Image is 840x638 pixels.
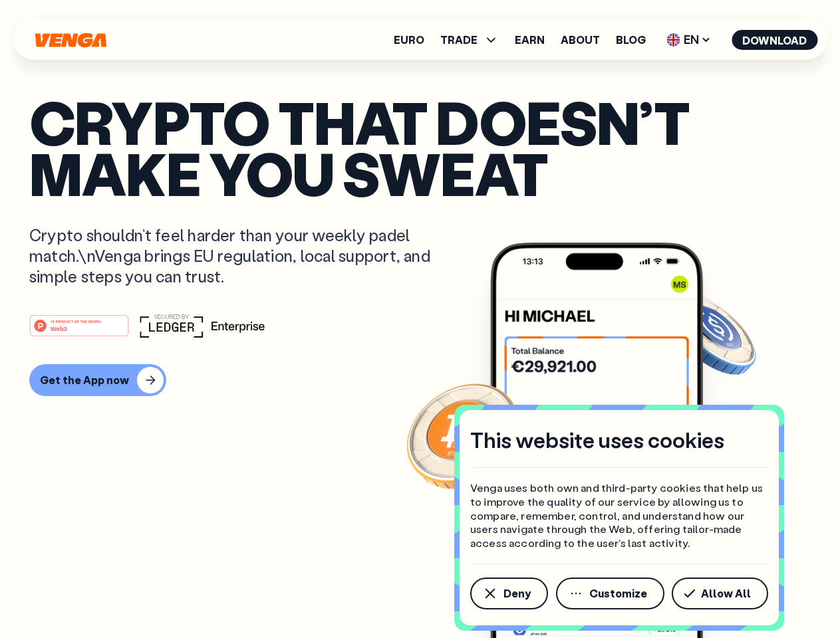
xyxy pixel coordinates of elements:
button: Get the App now [29,364,166,396]
a: Blog [616,35,646,45]
button: Customize [556,578,664,609]
tspan: Web3 [51,324,67,332]
button: Deny [470,578,548,609]
a: Euro [394,35,424,45]
img: flag-uk [666,33,680,47]
img: Bitcoin [404,375,523,495]
h4: This website uses cookies [470,426,724,454]
span: TRADE [440,35,478,45]
svg: Home [33,33,108,48]
tspan: #1 PRODUCT OF THE MONTH [51,319,101,323]
span: TRADE [440,32,499,48]
a: Earn [515,35,545,45]
span: Customize [589,588,647,599]
p: Venga uses both own and third-party cookies that help us to improve the quality of our service by... [470,481,768,550]
div: Get the App now [40,373,129,387]
p: Crypto that doesn’t make you sweat [29,96,811,198]
button: Allow All [672,578,768,609]
span: EN [662,29,716,51]
img: USDC coin [663,286,759,381]
span: Deny [503,588,531,599]
span: Allow All [701,588,751,599]
a: Get the App now [29,364,811,396]
a: #1 PRODUCT OF THE MONTHWeb3 [29,322,129,340]
button: Download [732,30,817,50]
p: Crypto shouldn’t feel harder than your weekly padel match.\nVenga brings EU regulation, local sup... [29,225,450,287]
a: About [561,35,600,45]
